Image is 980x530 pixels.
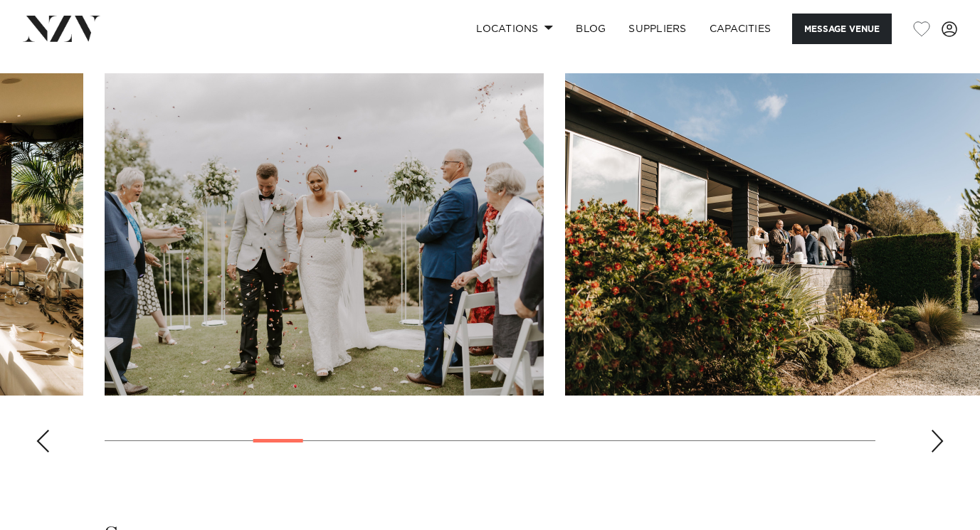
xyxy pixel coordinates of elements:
[564,14,617,44] a: BLOG
[792,14,892,44] button: Message Venue
[465,14,564,44] a: Locations
[105,73,544,396] swiper-slide: 6 / 26
[617,14,697,44] a: SUPPLIERS
[23,16,100,41] img: nzv-logo.png
[698,14,783,44] a: Capacities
